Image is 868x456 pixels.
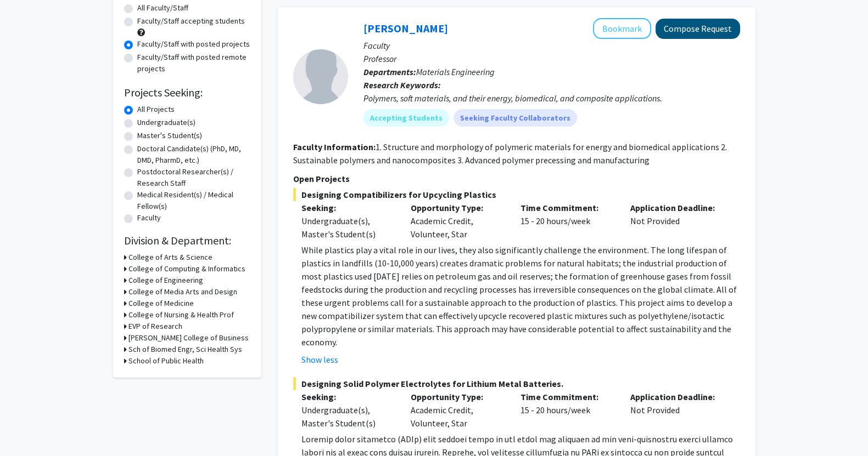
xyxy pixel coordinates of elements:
[137,130,202,141] label: Master's Student(s)
[363,52,740,65] p: Professor
[593,18,651,39] button: Add Christopher Li to Bookmarks
[128,263,245,275] h3: College of Computing & Informatics
[137,143,250,166] label: Doctoral Candidate(s) (PhD, MD, DMD, PharmD, etc.)
[128,309,234,321] h3: College of Nursing & Health Prof
[363,21,448,35] a: [PERSON_NAME]
[301,201,395,214] p: Seeking:
[137,2,188,14] label: All Faculty/Staff
[137,117,195,128] label: Undergraduate(s)
[124,234,250,247] h2: Division & Department:
[137,38,250,50] label: Faculty/Staff with posted projects
[128,298,194,309] h3: College of Medicine
[128,321,182,332] h3: EVP of Research
[630,390,724,403] p: Application Deadline:
[630,201,724,214] p: Application Deadline:
[137,189,250,212] label: Medical Resident(s) / Medical Fellow(s)
[411,201,504,214] p: Opportunity Type:
[622,390,732,430] div: Not Provided
[128,332,249,344] h3: [PERSON_NAME] College of Business
[137,52,250,75] label: Faculty/Staff with posted remote projects
[512,390,622,430] div: 15 - 20 hours/week
[656,19,740,39] button: Compose Request to Christopher Li
[363,109,449,127] mat-chip: Accepting Students
[137,15,245,27] label: Faculty/Staff accepting students
[128,344,242,355] h3: Sch of Biomed Engr, Sci Health Sys
[411,390,504,403] p: Opportunity Type:
[128,286,237,298] h3: College of Media Arts and Design
[363,79,441,90] b: Research Keywords:
[512,201,622,241] div: 15 - 20 hours/week
[453,109,577,127] mat-chip: Seeking Faculty Collaborators
[416,66,495,77] span: Materials Engineering
[301,390,395,403] p: Seeking:
[301,353,338,366] button: Show less
[293,377,740,390] span: Designing Solid Polymer Electrolytes for Lithium Metal Batteries.
[301,403,395,430] div: Undergraduate(s), Master's Student(s)
[137,166,250,189] label: Postdoctoral Researcher(s) / Research Staff
[402,201,512,241] div: Academic Credit, Volunteer, Star
[293,172,740,185] p: Open Projects
[821,407,860,448] iframe: Chat
[520,201,614,214] p: Time Commitment:
[293,141,727,166] fg-read-more: 1. Structure and morphology of polymeric materials for energy and biomedical applications 2. Sust...
[128,275,203,286] h3: College of Engineering
[301,244,737,347] span: While plastics play a vital role in our lives, they also significantly challenge the environment....
[293,188,740,201] span: Designing Compatibilizers for Upcycling Plastics
[293,141,376,152] b: Faculty Information:
[128,252,212,263] h3: College of Arts & Science
[363,66,416,77] b: Departments:
[363,92,740,105] div: Polymers, soft materials, and their energy, biomedical, and composite applications.
[622,201,732,241] div: Not Provided
[137,104,175,115] label: All Projects
[137,212,161,224] label: Faculty
[128,355,204,367] h3: School of Public Health
[363,39,740,52] p: Faculty
[301,214,395,241] div: Undergraduate(s), Master's Student(s)
[124,86,250,99] h2: Projects Seeking:
[402,390,512,430] div: Academic Credit, Volunteer, Star
[520,390,614,403] p: Time Commitment:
